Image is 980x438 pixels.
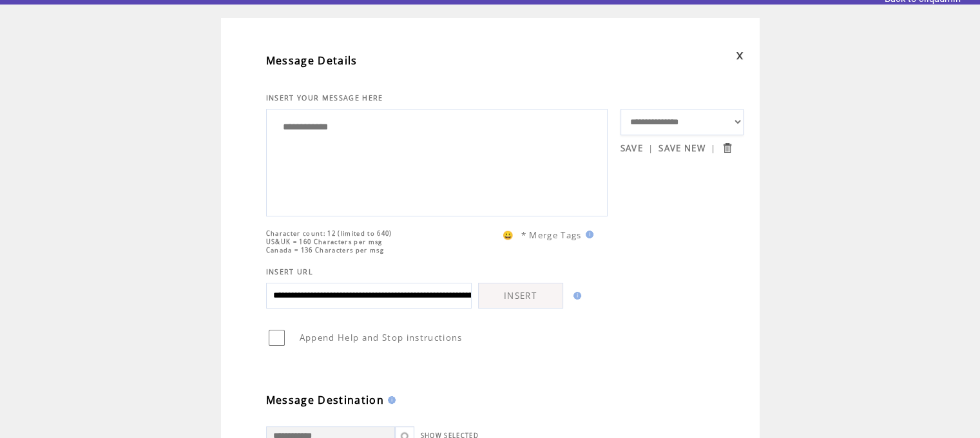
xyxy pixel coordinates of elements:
span: Message Destination [266,393,384,407]
img: help.gif [582,231,593,238]
a: SAVE NEW [658,142,706,154]
img: help.gif [384,396,396,404]
span: Append Help and Stop instructions [300,332,463,343]
span: Message Details [266,53,358,68]
span: Character count: 12 (limited to 640) [266,229,392,238]
span: 😀 [503,229,514,241]
span: US&UK = 160 Characters per msg [266,238,383,246]
span: INSERT URL [266,267,313,276]
img: help.gif [570,292,581,300]
span: | [648,142,653,154]
span: INSERT YOUR MESSAGE HERE [266,93,383,102]
input: Submit [721,142,733,154]
span: * Merge Tags [521,229,582,241]
a: SAVE [620,142,643,154]
span: | [711,142,716,154]
span: Canada = 136 Characters per msg [266,246,384,254]
a: INSERT [478,283,563,309]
